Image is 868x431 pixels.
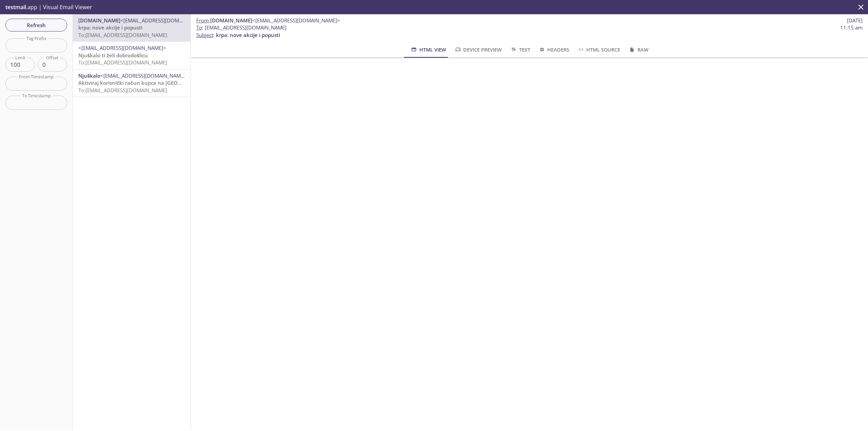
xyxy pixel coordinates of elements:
span: Headers [538,45,569,54]
span: From [196,17,209,24]
span: Aktiviraj korisnički račun kupca na [GEOGRAPHIC_DATA] [78,79,217,86]
div: [DOMAIN_NAME]<[EMAIL_ADDRESS][DOMAIN_NAME]>krpa: nove akcije i popustiTo:[EMAIL_ADDRESS][DOMAIN_N... [73,14,191,41]
span: Text [510,45,530,54]
div: <[EMAIL_ADDRESS][DOMAIN_NAME]>Njuškalo ti želi dobrodošlicuTo:[EMAIL_ADDRESS][DOMAIN_NAME] [73,42,191,69]
span: Njuškalo ti želi dobrodošlicu [78,52,148,59]
span: <[EMAIL_ADDRESS][DOMAIN_NAME]> [78,44,166,51]
span: To [196,24,202,31]
span: krpa: nove akcije i popusti [216,32,280,38]
span: Refresh [11,21,62,30]
span: Raw [628,45,648,54]
span: <[EMAIL_ADDRESS][DOMAIN_NAME]> [100,72,188,79]
span: [DOMAIN_NAME] [210,17,252,24]
span: HTML Source [577,45,620,54]
span: [DOMAIN_NAME] [78,17,120,24]
span: krpa: nove akcije i popusti [78,24,142,31]
button: Refresh [5,19,67,32]
span: Njuškalo [78,72,100,79]
span: : [196,17,340,24]
span: To: [EMAIL_ADDRESS][DOMAIN_NAME] [78,59,167,66]
span: Device Preview [454,45,502,54]
span: To: [EMAIL_ADDRESS][DOMAIN_NAME] [78,32,167,38]
span: <[EMAIL_ADDRESS][DOMAIN_NAME]> [120,17,208,24]
span: 11:15 am [840,24,863,31]
span: testmail [5,3,26,11]
span: : [EMAIL_ADDRESS][DOMAIN_NAME] [196,24,287,31]
span: [DATE] [847,17,863,24]
span: Subject [196,32,213,38]
nav: emails [73,14,191,97]
span: To: [EMAIL_ADDRESS][DOMAIN_NAME] [78,87,167,94]
div: Njuškalo<[EMAIL_ADDRESS][DOMAIN_NAME]>Aktiviraj korisnički račun kupca na [GEOGRAPHIC_DATA]To:[EM... [73,70,191,97]
span: HTML View [410,45,446,54]
p: : [196,24,863,39]
span: <[EMAIL_ADDRESS][DOMAIN_NAME]> [252,17,340,24]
